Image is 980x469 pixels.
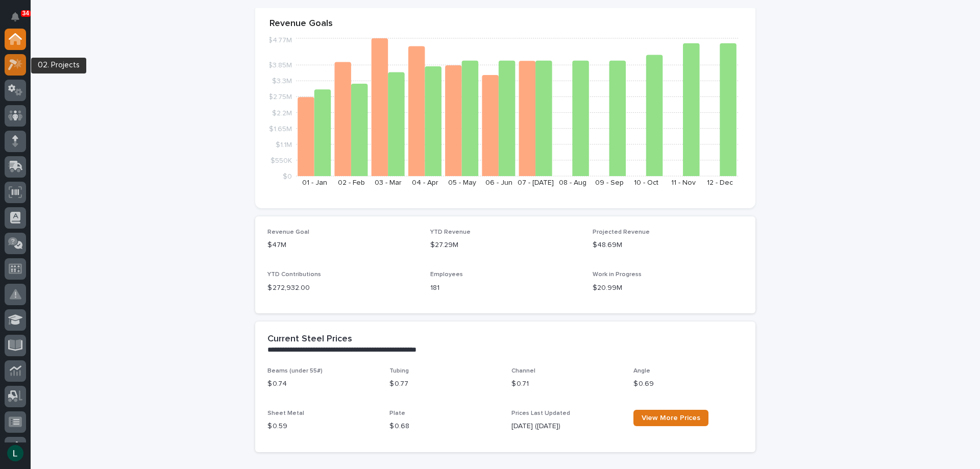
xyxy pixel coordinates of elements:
[593,229,650,235] span: Projected Revenue
[267,379,377,389] p: $ 0.74
[633,368,650,374] span: Angle
[430,271,463,278] span: Employees
[302,179,327,186] text: 01 - Jan
[267,229,309,235] span: Revenue Goal
[593,240,743,251] p: $48.69M
[707,179,733,186] text: 12 - Dec
[267,283,418,293] p: $ 272,932.00
[389,379,499,389] p: $ 0.77
[593,271,642,278] span: Work in Progress
[430,283,581,293] p: 181
[276,141,292,148] tspan: $1.1M
[267,271,321,278] span: YTD Contributions
[267,410,304,416] span: Sheet Metal
[268,93,292,101] tspan: $2.75M
[269,125,292,132] tspan: $1.65M
[389,421,499,432] p: $ 0.68
[448,179,476,186] text: 05 - May
[5,6,26,28] button: Notifications
[511,421,621,432] p: [DATE] ([DATE])
[412,179,438,186] text: 04 - Apr
[389,368,409,374] span: Tubing
[642,414,700,422] span: View More Prices
[338,179,365,186] text: 02 - Feb
[22,10,29,17] p: 34
[269,18,741,30] p: Revenue Goals
[389,410,405,416] span: Plate
[633,379,743,389] p: $ 0.69
[267,421,377,432] p: $ 0.59
[593,283,743,293] p: $20.99M
[271,157,292,164] tspan: $550K
[634,179,658,186] text: 10 - Oct
[267,334,352,345] h2: Current Steel Prices
[268,37,292,44] tspan: $4.77M
[430,240,581,251] p: $27.29M
[267,368,323,374] span: Beams (under 55#)
[518,179,554,186] text: 07 - [DATE]
[511,379,621,389] p: $ 0.71
[595,179,624,186] text: 09 - Sep
[272,109,292,116] tspan: $2.2M
[13,12,26,29] div: Notifications34
[5,442,26,464] button: users-avatar
[430,229,471,235] span: YTD Revenue
[283,173,292,180] tspan: $0
[511,410,570,416] span: Prices Last Updated
[272,78,292,85] tspan: $3.3M
[671,179,696,186] text: 11 - Nov
[375,179,402,186] text: 03 - Mar
[511,368,535,374] span: Channel
[633,410,708,426] a: View More Prices
[559,179,586,186] text: 08 - Aug
[267,240,418,251] p: $47M
[268,62,292,69] tspan: $3.85M
[485,179,512,186] text: 06 - Jun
